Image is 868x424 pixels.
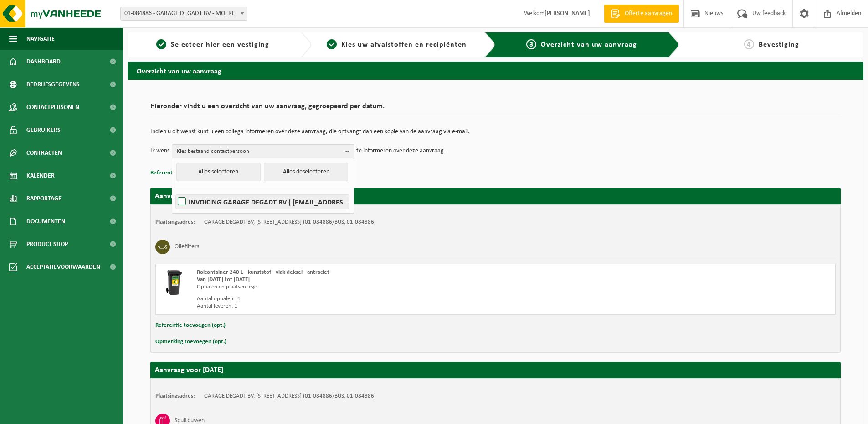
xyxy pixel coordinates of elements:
[356,144,446,158] p: te informeren over deze aanvraag.
[26,187,62,210] span: Rapportage
[175,240,199,254] h3: Oliefilters
[197,269,329,275] span: Rolcontainer 240 L - kunststof - vlak deksel - antraciet
[26,50,61,73] span: Dashboard
[197,283,532,291] div: Ophalen en plaatsen lege
[544,10,590,17] strong: [PERSON_NAME]
[121,7,247,20] span: 01-084886 - GARAGE DEGADT BV - MOERE
[155,193,223,200] strong: Aanvraag voor [DATE]
[526,39,536,49] span: 3
[155,336,226,348] button: Opmerking toevoegen (opt.)
[541,41,637,48] span: Overzicht van uw aanvraag
[26,119,61,141] span: Gebruikers
[120,7,247,21] span: 01-084886 - GARAGE DEGADT BV - MOERE
[150,103,841,115] h2: Hieronder vindt u een overzicht van uw aanvraag, gegroepeerd per datum.
[150,129,841,135] p: Indien u dit wenst kunt u een collega informeren over deze aanvraag, die ontvangt dan een kopie v...
[341,41,467,48] span: Kies uw afvalstoffen en recipiënten
[204,393,376,400] td: GARAGE DEGADT BV, [STREET_ADDRESS] (01-084886/BUS, 01-084886)
[26,27,55,50] span: Navigatie
[197,303,532,310] div: Aantal leveren: 1
[156,39,166,49] span: 1
[155,219,195,225] strong: Plaatsingsadres:
[26,73,80,96] span: Bedrijfsgegevens
[327,39,337,49] span: 2
[160,269,188,296] img: WB-0240-HPE-BK-01.png
[26,256,100,278] span: Acceptatievoorwaarden
[197,295,532,303] div: Aantal ophalen : 1
[759,41,799,48] span: Bevestiging
[150,167,221,179] button: Referentie toevoegen (opt.)
[171,41,269,48] span: Selecteer hier een vestiging
[177,145,342,158] span: Kies bestaand contactpersoon
[604,5,679,23] a: Offerte aanvragen
[155,319,226,331] button: Referentie toevoegen (opt.)
[622,9,674,18] span: Offerte aanvragen
[128,62,863,79] h2: Overzicht van uw aanvraag
[26,164,55,187] span: Kalender
[264,163,348,181] button: Alles deselecteren
[744,39,754,49] span: 4
[176,163,261,181] button: Alles selecteren
[155,393,195,399] strong: Plaatsingsadres:
[197,277,250,283] strong: Van [DATE] tot [DATE]
[26,96,79,119] span: Contactpersonen
[132,39,293,50] a: 1Selecteer hier een vestiging
[204,219,376,226] td: GARAGE DEGADT BV, [STREET_ADDRESS] (01-084886/BUS, 01-084886)
[172,144,354,158] button: Kies bestaand contactpersoon
[150,144,169,158] p: Ik wens
[26,210,65,233] span: Documenten
[26,141,62,164] span: Contracten
[176,195,349,209] label: INVOICING GARAGE DEGADT BV ( [EMAIL_ADDRESS][DOMAIN_NAME] )
[26,233,68,256] span: Product Shop
[155,366,223,374] strong: Aanvraag voor [DATE]
[316,39,478,50] a: 2Kies uw afvalstoffen en recipiënten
